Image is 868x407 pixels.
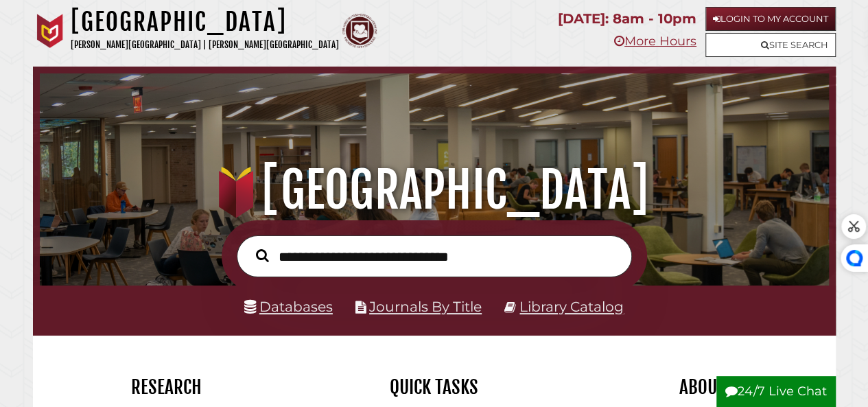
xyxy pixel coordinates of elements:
i: Search [256,248,269,262]
img: Calvin Theological Seminary [342,14,377,48]
button: Search [249,246,276,266]
p: [PERSON_NAME][GEOGRAPHIC_DATA] | [PERSON_NAME][GEOGRAPHIC_DATA] [71,37,339,53]
h2: About [578,375,825,399]
h2: Quick Tasks [311,375,558,399]
h1: [GEOGRAPHIC_DATA] [71,7,339,37]
h1: [GEOGRAPHIC_DATA] [52,160,815,220]
a: Library Catalog [519,298,624,315]
h2: Research [43,375,290,399]
a: Databases [244,298,333,315]
a: Journals By Title [369,298,482,315]
img: Calvin University [33,14,67,48]
a: More Hours [614,34,696,49]
a: Login to My Account [705,7,836,31]
a: Site Search [705,33,836,57]
p: [DATE]: 8am - 10pm [558,7,696,31]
